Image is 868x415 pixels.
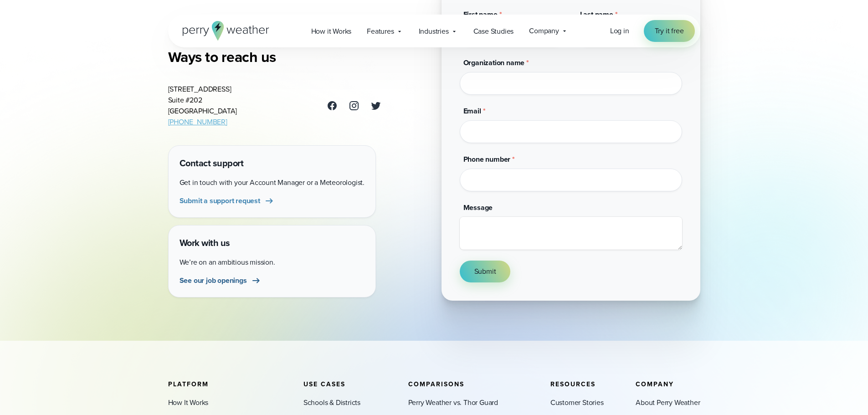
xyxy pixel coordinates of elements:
span: First name [463,9,498,20]
span: Resources [550,379,596,389]
a: Customer Stories [550,397,604,408]
button: Submit [460,261,511,282]
a: Submit a support request [180,195,275,206]
span: Use Cases [303,379,345,389]
span: Industries [419,26,449,37]
span: Comparisons [408,379,464,389]
h3: Ways to reach us [168,48,381,66]
span: Platform [168,379,209,389]
a: Perry Weather vs. Thor Guard [408,397,498,408]
span: Message [463,202,493,213]
h4: Work with us [180,236,365,250]
a: Try it free [644,20,695,42]
a: See our job openings [180,275,262,286]
span: Submit [474,266,496,277]
a: Schools & Districts [303,397,360,408]
span: How it Works [311,26,352,37]
span: Organization name [463,57,525,68]
a: Log in [610,26,629,36]
span: Features [367,26,394,37]
address: [STREET_ADDRESS] Suite #202 [GEOGRAPHIC_DATA] [168,84,237,128]
span: Company [636,379,674,389]
span: Last name [580,9,613,20]
span: See our job openings [180,275,247,286]
span: Phone number [463,154,511,164]
span: Email [463,106,481,116]
p: We’re on an ambitious mission. [180,257,365,268]
span: Case Studies [473,26,514,37]
span: Company [529,26,559,36]
span: Log in [610,26,629,36]
a: How It Works [168,397,209,408]
span: Try it free [655,26,684,36]
h4: Contact support [180,157,365,170]
p: Get in touch with your Account Manager or a Meteorologist. [180,177,365,188]
span: Submit a support request [180,195,260,206]
a: How it Works [303,22,360,41]
a: About Perry Weather [636,397,700,408]
a: Case Studies [466,22,522,41]
a: [PHONE_NUMBER] [168,117,227,127]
